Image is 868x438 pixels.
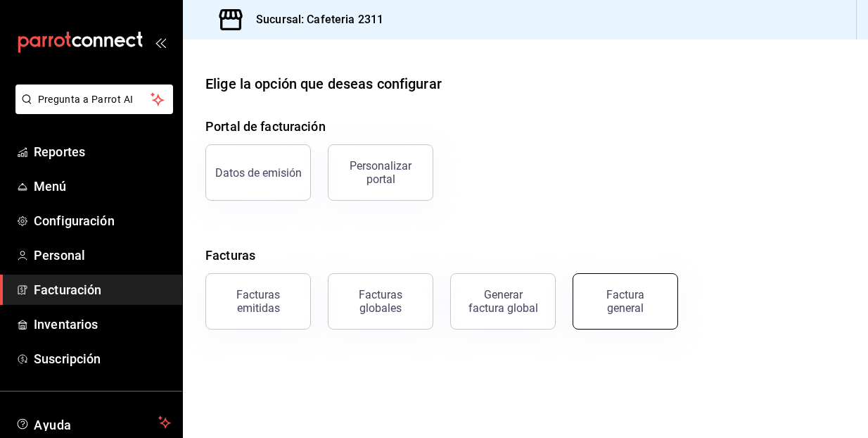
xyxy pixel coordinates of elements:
[34,177,171,196] span: Menú
[34,142,171,161] span: Reportes
[245,11,383,28] h3: Sucursal: Cafeteria 2311
[34,211,171,230] span: Configuración
[328,273,433,330] button: Facturas globales
[205,73,442,94] div: Elige la opción que deseas configurar
[205,144,311,201] button: Datos de emisión
[337,159,424,186] div: Personalizar portal
[450,273,556,330] button: Generar factura global
[34,246,171,265] span: Personal
[205,246,845,265] h4: Facturas
[34,315,171,334] span: Inventarios
[590,288,660,315] div: Factura general
[15,85,173,114] button: Pregunta a Parrot AI
[215,288,302,315] div: Facturas emitidas
[215,166,302,180] div: Datos de emisión
[328,144,433,201] button: Personalizar portal
[155,37,166,48] button: open_drawer_menu
[205,273,311,330] button: Facturas emitidas
[468,288,538,315] div: Generar factura global
[10,102,173,117] a: Pregunta a Parrot AI
[573,273,678,330] button: Factura general
[205,117,845,136] h4: Portal de facturación
[34,280,171,299] span: Facturación
[34,349,171,368] span: Suscripción
[337,288,424,315] div: Facturas globales
[34,414,153,431] span: Ayuda
[38,92,151,107] span: Pregunta a Parrot AI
